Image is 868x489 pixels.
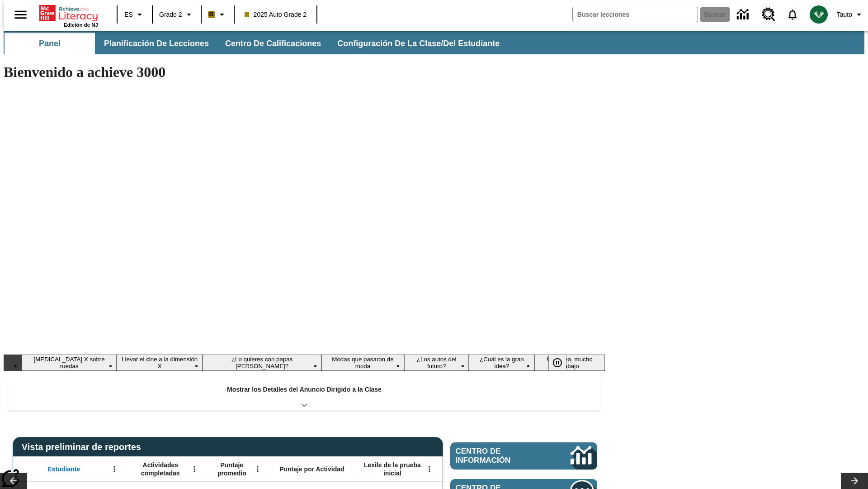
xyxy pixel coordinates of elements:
h1: Bienvenido a achieve 3000 [4,64,605,81]
span: Grado 2 [159,10,182,19]
div: Pausar [548,355,576,371]
span: ES [124,10,133,19]
button: Diapositiva 3 ¿Lo quieres con papas fritas? [203,355,321,371]
button: Carrusel de lecciones, seguir [841,473,868,489]
div: Mostrar los Detalles del Anuncio Dirigido a la Clase [8,379,600,411]
span: Puntaje por Actividad [279,465,344,473]
span: Vista preliminar de reportes [22,442,146,452]
button: Abrir menú [251,462,264,476]
button: Lenguaje: ES, Selecciona un idioma [120,6,149,23]
button: Diapositiva 7 Una idea, mucho trabajo [534,355,605,371]
div: Subbarra de navegación [4,31,864,54]
span: Tauto [837,10,852,19]
input: Buscar campo [573,7,698,22]
button: Abrir menú [108,462,121,476]
span: Actividades completadas [131,461,190,477]
a: Centro de información [450,442,597,470]
button: Pausar [548,355,566,371]
button: Abrir menú [188,462,201,476]
span: Edición de NJ [64,22,98,28]
button: Centro de calificaciones [218,33,328,54]
span: Centro de información [456,447,540,465]
span: Lexile de la prueba inicial [359,461,425,477]
a: Centro de recursos, Se abrirá en una pestaña nueva. [756,2,781,27]
p: Mostrar los Detalles del Anuncio Dirigido a la Clase [227,385,382,394]
button: Perfil/Configuración [833,6,868,23]
button: Grado: Grado 2, Elige un grado [156,6,198,23]
div: Portada [39,3,98,28]
button: Abrir menú [423,462,436,476]
a: Portada [39,4,98,22]
span: B [209,9,214,20]
button: Diapositiva 1 Rayos X sobre ruedas [22,355,117,371]
button: Boost El color de la clase es anaranjado claro. Cambiar el color de la clase. [204,6,231,23]
button: Configuración de la clase/del estudiante [330,33,507,54]
button: Diapositiva 5 ¿Los autos del futuro? [404,355,469,371]
span: Puntaje promedio [210,461,254,477]
button: Panel [5,33,95,54]
button: Abrir el menú lateral [7,1,34,28]
button: Diapositiva 6 ¿Cuál es la gran idea? [469,355,534,371]
button: Diapositiva 2 Llevar el cine a la dimensión X [117,355,203,371]
button: Planificación de lecciones [97,33,216,54]
div: Subbarra de navegación [4,33,508,54]
a: Centro de información [731,2,756,27]
img: avatar image [810,5,828,24]
button: Escoja un nuevo avatar [804,3,833,26]
span: Estudiante [48,465,80,473]
span: 2025 Auto Grade 2 [245,10,307,19]
a: Notificaciones [781,3,804,26]
button: Diapositiva 4 Modas que pasaron de moda [321,355,404,371]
